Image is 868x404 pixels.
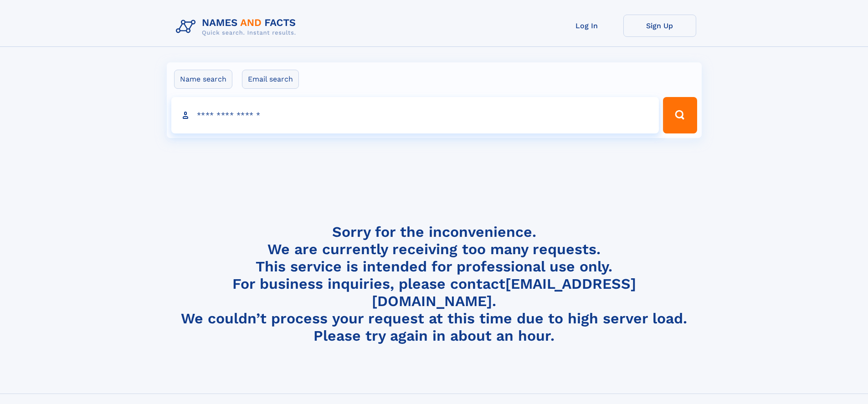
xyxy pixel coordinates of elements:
[623,15,696,37] a: Sign Up
[174,70,232,89] label: Name search
[172,15,303,39] img: Logo Names and Facts
[172,223,696,345] h4: Sorry for the inconvenience. We are currently receiving too many requests. This service is intend...
[372,275,636,310] a: [EMAIL_ADDRESS][DOMAIN_NAME]
[550,15,623,37] a: Log In
[663,97,697,133] button: Search Button
[242,70,299,89] label: Email search
[171,97,659,133] input: search input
